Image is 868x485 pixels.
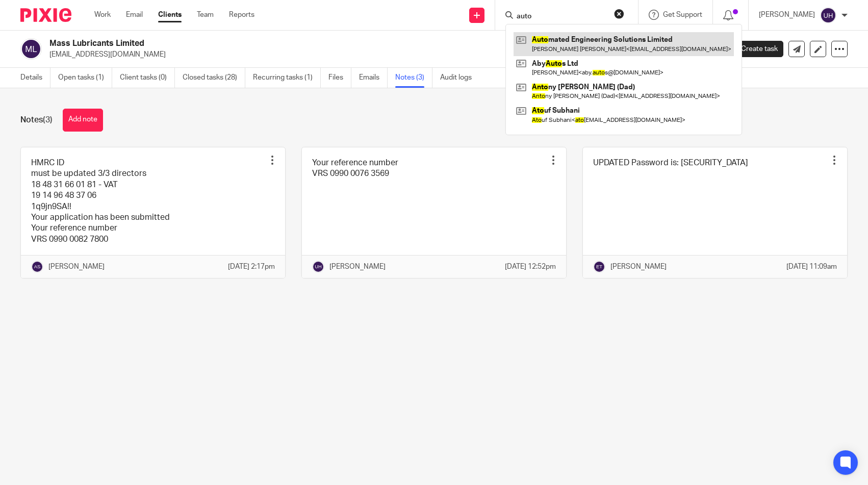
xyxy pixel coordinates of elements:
a: Clients [158,10,182,20]
a: Client tasks (0) [120,68,175,88]
img: svg%3E [820,7,836,23]
a: Audit logs [440,68,479,88]
button: Add note [63,109,103,132]
p: [PERSON_NAME] [610,262,667,272]
p: [DATE] 12:52pm [505,262,556,272]
span: Get Support [663,11,702,18]
p: [DATE] 11:09am [786,262,837,272]
a: Details [20,68,50,88]
a: Work [94,10,111,20]
img: svg%3E [593,261,605,273]
a: Emails [359,68,388,88]
img: svg%3E [20,38,42,60]
p: [DATE] 2:17pm [228,262,275,272]
button: Clear [614,9,624,19]
img: svg%3E [31,261,43,273]
input: Search [516,12,607,21]
a: Files [328,68,351,88]
h1: Notes [20,115,53,125]
p: [PERSON_NAME] [759,10,815,20]
p: [PERSON_NAME] [48,262,105,272]
img: svg%3E [312,261,324,273]
a: Closed tasks (28) [183,68,245,88]
a: Recurring tasks (1) [253,68,321,88]
a: Notes (3) [395,68,432,88]
p: [PERSON_NAME] [329,262,386,272]
p: [EMAIL_ADDRESS][DOMAIN_NAME] [49,49,709,60]
span: (3) [43,116,53,124]
a: Create task [724,41,783,57]
a: Open tasks (1) [58,68,112,88]
img: Pixie [20,8,71,22]
a: Reports [229,10,254,20]
a: Team [197,10,214,20]
a: Email [126,10,143,20]
h2: Mass Lubricants Limited [49,38,577,49]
